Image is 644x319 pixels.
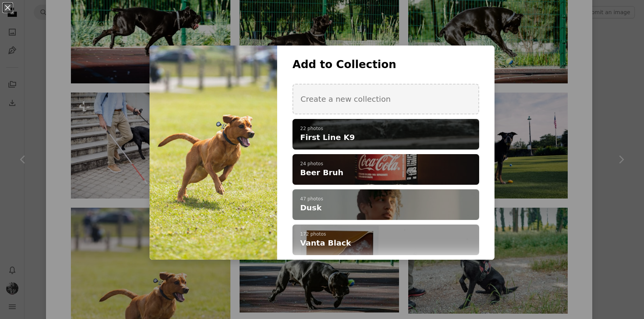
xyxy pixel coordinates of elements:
p: 172 photos [300,231,472,238]
h3: Add to Collection [292,58,479,72]
span: First Line K9 [300,132,355,143]
p: 22 photos [300,126,472,132]
span: Dusk [300,202,322,213]
span: Beer Bruh [300,167,343,178]
button: 22 photosFirst Line K9 [292,119,479,150]
button: 24 photosBeer Bruh [292,154,479,185]
p: 47 photos [300,196,472,202]
span: Vanta Black [300,238,351,248]
p: 24 photos [300,161,472,167]
button: Create a new collection [292,84,479,114]
button: 47 photosDusk [292,189,479,220]
button: 172 photosVanta Black [292,225,479,255]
